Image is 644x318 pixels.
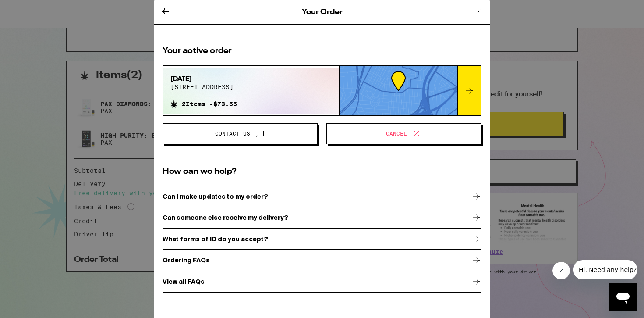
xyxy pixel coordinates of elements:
p: Ordering FAQs [163,257,210,264]
a: Can someone else receive my delivery? [163,207,481,229]
iframe: Message from company [573,260,637,279]
button: Cancel [326,123,481,144]
iframe: Close message [552,262,570,279]
p: Can someone else receive my delivery? [163,214,288,221]
a: View all FAQs [163,271,481,293]
p: View all FAQs [163,278,205,285]
h2: How can we help? [163,166,481,177]
iframe: Button to launch messaging window [609,283,637,311]
p: What forms of ID do you accept? [163,236,268,243]
p: Can I make updates to my order? [163,193,268,200]
span: [STREET_ADDRESS] [170,83,237,90]
button: Contact Us [163,123,318,144]
span: [DATE] [170,75,237,83]
a: Can I make updates to my order? [163,186,481,207]
span: Contact Us [215,131,250,136]
a: Ordering FAQs [163,250,481,272]
span: Cancel [386,131,407,136]
span: 2 Items - $73.55 [182,100,237,107]
a: What forms of ID do you accept? [163,229,481,250]
h2: Your active order [163,46,481,57]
